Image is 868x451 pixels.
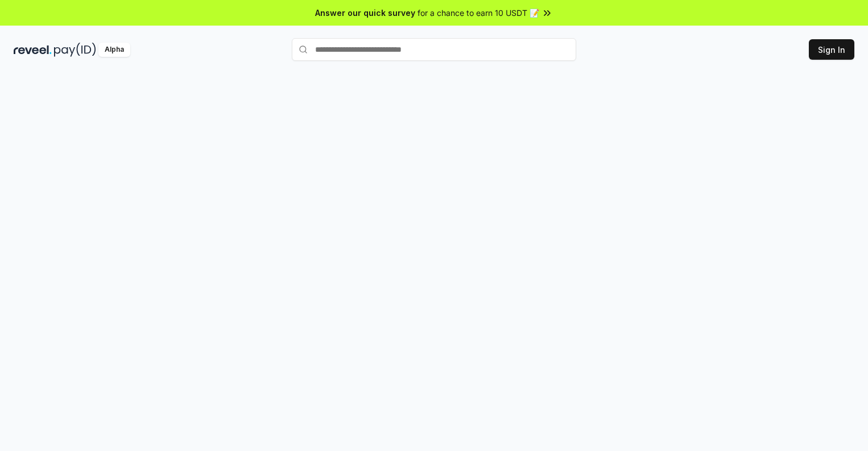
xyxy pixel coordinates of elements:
[418,7,539,19] span: for a chance to earn 10 USDT 📝
[14,43,52,57] img: reveel_dark
[809,39,854,60] button: Sign In
[315,7,415,19] span: Answer our quick survey
[98,43,130,57] div: Alpha
[54,43,96,57] img: pay_id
